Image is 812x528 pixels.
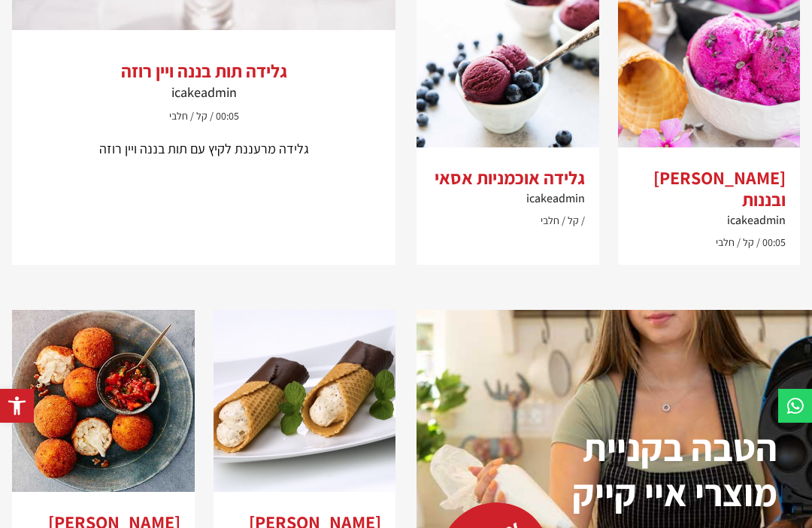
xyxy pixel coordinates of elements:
[632,167,786,211] h2: [PERSON_NAME] ובננות
[756,235,786,249] span: 00:05
[431,167,585,189] h2: גלידה אוכמניות אסאי
[210,109,239,123] span: 00:05
[190,109,208,123] span: קל
[53,84,354,101] h6: icakeadmin
[169,109,188,123] span: חלבי
[632,213,786,227] h6: icakeadmin
[541,214,559,227] span: חלבי
[737,235,754,249] span: קל
[53,139,354,159] p: גלידה מרעננת לקיץ עם תות בננה ויין רוזה
[214,310,396,493] img: 2f7332151d695682d00ff255a7d1ebc1-800x435-1.png
[716,235,735,249] span: חלבי
[431,191,585,205] h6: icakeadmin
[560,425,777,515] h2: הטבה בקניית מוצרי איי קייק
[12,310,195,493] img: arancini_balls-db2b1df.jpg
[562,214,579,227] span: קל
[53,60,354,82] h2: גלידה תות בננה ויין רוזה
